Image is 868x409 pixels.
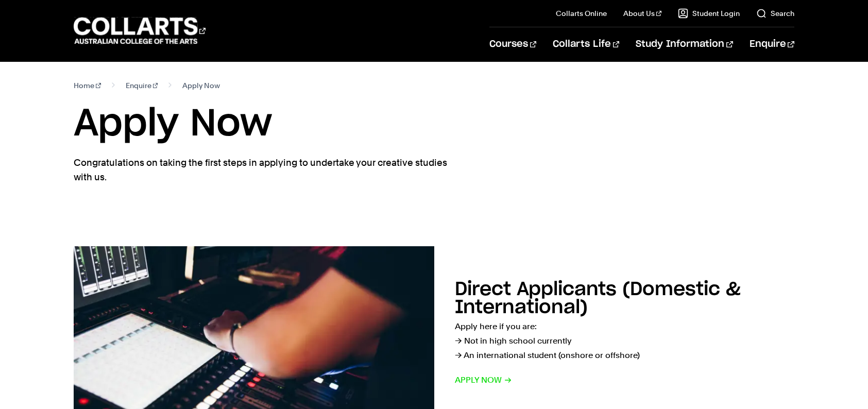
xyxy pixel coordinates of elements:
[623,8,661,19] a: About Us
[750,27,794,61] a: Enquire
[74,101,794,147] h1: Apply Now
[74,16,206,45] div: Go to homepage
[556,8,607,19] a: Collarts Online
[678,8,740,19] a: Student Login
[455,373,512,387] span: Apply now
[636,27,733,61] a: Study Information
[182,78,220,93] span: Apply Now
[553,27,619,61] a: Collarts Life
[455,280,741,317] h2: Direct Applicants (Domestic & International)
[489,27,536,61] a: Courses
[126,78,158,93] a: Enquire
[756,8,794,19] a: Search
[455,319,794,363] p: Apply here if you are: → Not in high school currently → An international student (onshore or offs...
[74,78,101,93] a: Home
[74,156,450,184] p: Congratulations on taking the first steps in applying to undertake your creative studies with us.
